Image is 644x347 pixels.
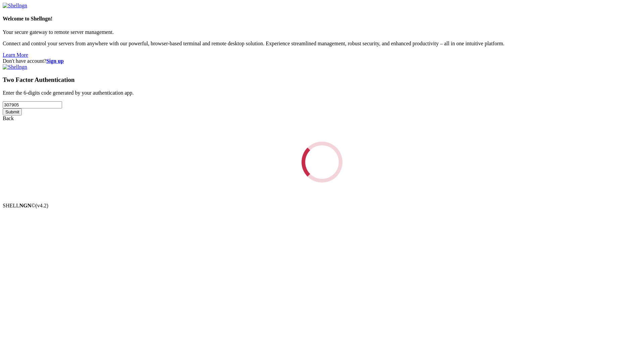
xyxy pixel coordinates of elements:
a: Back [3,115,14,121]
h3: Two Factor Authentication [3,76,641,84]
p: Enter the 6-digits code generated by your authentication app. [3,90,641,96]
div: Don't have account? [3,58,641,64]
h4: Welcome to Shellngn! [3,16,641,22]
div: Loading... [296,136,348,188]
img: Shellngn [3,64,27,70]
a: Sign up [46,58,64,64]
span: SHELL © [3,203,48,208]
p: Your secure gateway to remote server management. [3,29,641,35]
span: 4.2.0 [36,203,49,208]
input: Two factor code [3,101,62,108]
a: Learn More [3,52,28,58]
input: Submit [3,108,22,115]
p: Connect and control your servers from anywhere with our powerful, browser-based terminal and remo... [3,41,641,47]
b: NGN [19,203,32,208]
img: Shellngn [3,3,27,9]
